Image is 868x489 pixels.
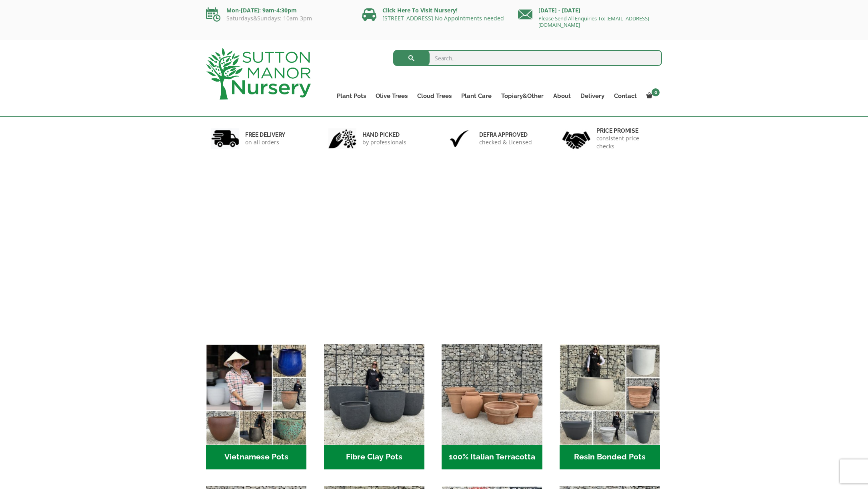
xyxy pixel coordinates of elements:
[206,445,306,470] h2: Vietnamese Pots
[479,138,532,146] p: checked & Licensed
[560,344,660,445] img: Home - 67232D1B A461 444F B0F6 BDEDC2C7E10B 1 105 c
[211,128,239,149] img: 1.jpg
[206,344,306,445] img: Home - 6E921A5B 9E2F 4B13 AB99 4EF601C89C59 1 105 c
[206,344,306,469] a: Visit product category Vietnamese Pots
[382,6,458,14] a: Click Here To Visit Nursery!
[596,134,657,150] p: consistent price checks
[362,131,406,138] h6: hand picked
[324,344,424,469] a: Visit product category Fibre Clay Pots
[562,126,590,151] img: 4.jpg
[496,90,548,102] a: Topiary&Other
[393,50,662,66] input: Search...
[206,15,350,22] p: Saturdays&Sundays: 10am-3pm
[609,90,642,102] a: Contact
[442,344,542,469] a: Visit product category 100% Italian Terracotta
[382,14,504,22] a: [STREET_ADDRESS] No Appointments needed
[371,90,412,102] a: Olive Trees
[442,445,542,470] h2: 100% Italian Terracotta
[206,48,311,100] img: logo
[560,445,660,470] h2: Resin Bonded Pots
[324,344,424,445] img: Home - 8194B7A3 2818 4562 B9DD 4EBD5DC21C71 1 105 c 1
[445,128,473,149] img: 3.jpg
[328,128,356,149] img: 2.jpg
[538,15,649,28] a: Please Send All Enquiries To: [EMAIL_ADDRESS][DOMAIN_NAME]
[560,344,660,469] a: Visit product category Resin Bonded Pots
[412,90,456,102] a: Cloud Trees
[245,131,285,138] h6: FREE DELIVERY
[442,344,542,445] img: Home - 1B137C32 8D99 4B1A AA2F 25D5E514E47D 1 105 c
[456,90,496,102] a: Plant Care
[642,90,662,102] a: 0
[576,90,609,102] a: Delivery
[518,6,662,15] p: [DATE] - [DATE]
[596,127,657,134] h6: Price promise
[652,88,660,96] span: 0
[362,138,406,146] p: by professionals
[206,6,350,15] p: Mon-[DATE]: 9am-4:30pm
[548,90,576,102] a: About
[332,90,371,102] a: Plant Pots
[245,138,285,146] p: on all orders
[479,131,532,138] h6: Defra approved
[324,445,424,470] h2: Fibre Clay Pots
